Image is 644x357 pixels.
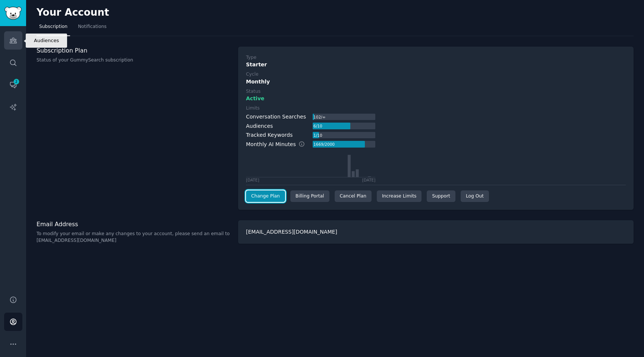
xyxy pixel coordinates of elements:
[335,190,372,202] div: Cancel Plan
[290,190,329,202] div: Billing Portal
[246,61,626,69] div: Starter
[246,140,313,148] div: Monthly AI Minutes
[246,105,260,112] div: Limits
[377,190,422,202] a: Increase Limits
[37,7,109,19] h2: Your Account
[13,79,20,84] span: 2
[4,7,22,20] img: GummySearch logo
[246,177,259,183] div: [DATE]
[246,88,261,95] div: Status
[313,141,335,148] div: 1669 / 2000
[246,71,258,78] div: Cycle
[37,220,230,228] h3: Email Address
[246,95,264,102] span: Active
[246,113,306,121] div: Conversation Searches
[246,78,626,86] div: Monthly
[313,123,323,129] div: 6 / 10
[37,21,70,36] a: Subscription
[37,57,230,64] p: Status of your GummySearch subscription
[78,23,107,30] span: Notifications
[246,54,256,61] div: Type
[313,114,326,120] div: 102 / ∞
[461,190,489,202] div: Log Out
[75,21,109,36] a: Notifications
[313,132,323,139] div: 1 / 10
[362,177,376,183] div: [DATE]
[39,23,67,30] span: Subscription
[37,231,230,244] p: To modify your email or make any changes to your account, please send an email to [EMAIL_ADDRESS]...
[238,220,634,244] div: [EMAIL_ADDRESS][DOMAIN_NAME]
[246,190,285,202] a: Change Plan
[246,122,273,130] div: Audiences
[4,76,22,94] a: 2
[37,47,230,54] h3: Subscription Plan
[246,131,293,139] div: Tracked Keywords
[427,190,455,202] a: Support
